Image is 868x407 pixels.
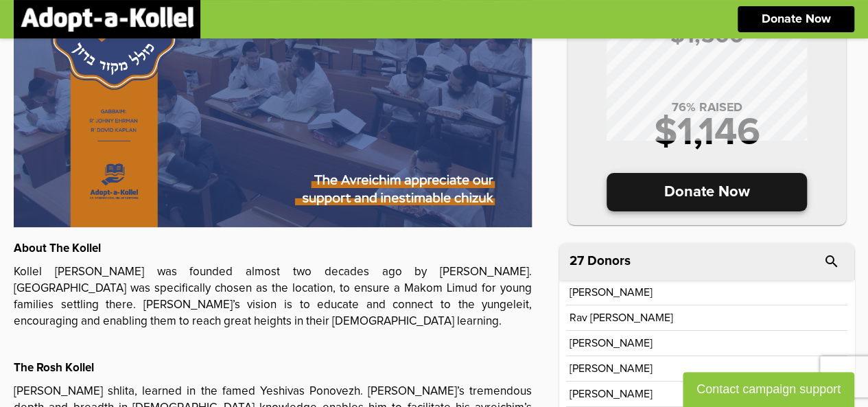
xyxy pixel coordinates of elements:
[14,243,101,255] strong: About The Kollel
[570,338,653,349] p: [PERSON_NAME]
[14,362,94,374] strong: The Rosh Kollel
[14,264,532,330] p: Kollel [PERSON_NAME] was founded almost two decades ago by [PERSON_NAME]. [GEOGRAPHIC_DATA] was s...
[570,312,673,323] p: Rav [PERSON_NAME]
[823,253,840,270] i: search
[683,372,854,407] button: Contact campaign support
[607,173,808,211] p: Donate Now
[570,255,584,268] span: 27
[570,287,653,298] p: [PERSON_NAME]
[762,13,831,25] p: Donate Now
[570,363,653,374] p: [PERSON_NAME]
[587,255,631,268] p: Donors
[570,388,653,399] p: [PERSON_NAME]
[21,7,193,32] img: logonobg.png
